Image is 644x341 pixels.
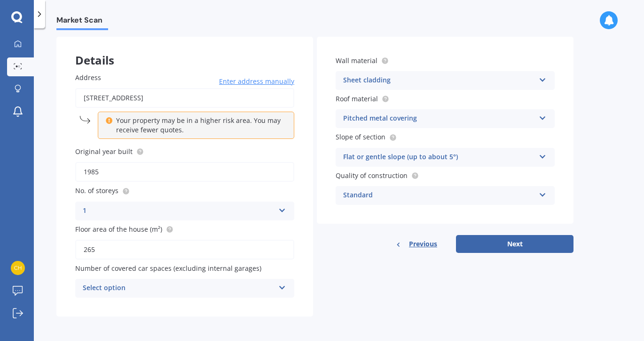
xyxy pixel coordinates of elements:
[56,16,108,28] span: Market Scan
[83,283,275,294] div: Select option
[336,56,377,65] span: Wall material
[75,162,294,182] input: Enter year
[336,171,408,180] span: Quality of construction
[116,116,283,135] p: Your property may be in a higher risk area. You may receive fewer quotes.
[75,73,101,82] span: Address
[409,237,437,251] span: Previous
[219,77,294,86] span: Enter address manually
[11,261,25,275] img: 235bfdf367c56cacc66eddabb351fda4
[343,75,535,86] div: Sheet cladding
[75,225,162,234] span: Floor area of the house (m²)
[336,133,385,142] span: Slope of section
[343,152,535,163] div: Flat or gentle slope (up to about 5°)
[75,88,294,108] input: Enter address
[336,94,378,103] span: Roof material
[343,190,535,201] div: Standard
[75,147,133,156] span: Original year built
[56,37,313,65] div: Details
[75,264,261,273] span: Number of covered car spaces (excluding internal garages)
[75,240,294,260] input: Enter floor area
[83,205,275,217] div: 1
[343,113,535,124] div: Pitched metal covering
[75,187,118,195] span: No. of storeys
[456,235,573,253] button: Next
